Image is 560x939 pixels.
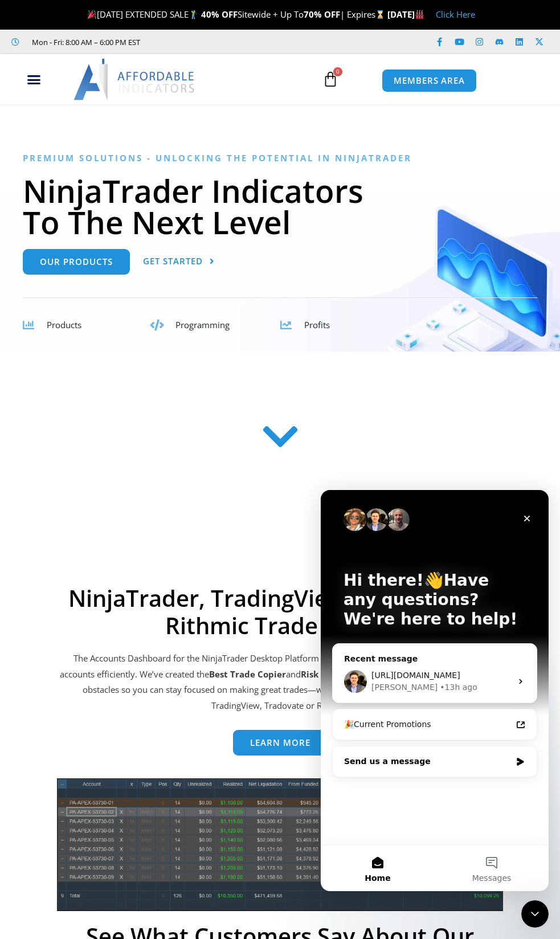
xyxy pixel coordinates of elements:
h2: NinjaTrader, TradingView, Tradovate & Rithmic Trade Copier [57,585,503,639]
a: MEMBERS AREA [382,69,477,92]
span: Our Products [40,258,113,266]
span: MEMBERS AREA [394,76,465,85]
iframe: Intercom live chat [321,490,549,891]
span: 0 [333,67,342,76]
img: 🏌️‍♂️ [189,10,198,19]
h1: NinjaTrader Indicators To The Next Level [23,175,537,238]
span: Programming [175,319,230,330]
strong: Risk Manager [301,668,358,680]
strong: 70% OFF [304,9,340,20]
span: [DATE] EXTENDED SALE Sitewide + Up To | Expires [85,9,387,20]
a: Our Products [23,249,130,275]
img: wideview8 28 2 | Affordable Indicators – NinjaTrader [57,778,503,912]
iframe: Intercom live chat [521,900,549,928]
img: ⌛ [376,10,385,19]
img: LogoAI | Affordable Indicators – NinjaTrader [73,59,196,100]
span: Mon - Fri: 8:00 AM – 6:00 PM EST [29,35,140,49]
img: 🎉 [88,10,96,19]
span: Products [47,319,81,330]
b: Best Trade Copier [209,668,286,680]
p: The Accounts Dashboard for the NinjaTrader Desktop Platform is an all in one solution for managin... [57,651,503,714]
strong: 40% OFF [201,9,238,20]
a: Get Started [143,249,215,275]
span: Profits [304,319,330,330]
a: 0 [305,63,355,96]
span: Get Started [143,257,203,266]
a: Learn more [233,730,328,756]
h6: Premium Solutions - Unlocking the Potential in NinjaTrader [23,153,537,164]
div: Menu Toggle [6,69,62,91]
span: Learn more [250,738,310,747]
img: 🏭 [415,10,424,19]
strong: [DATE] [387,9,424,20]
iframe: Customer reviews powered by Trustpilot [149,36,320,48]
a: Click Here [436,9,475,20]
